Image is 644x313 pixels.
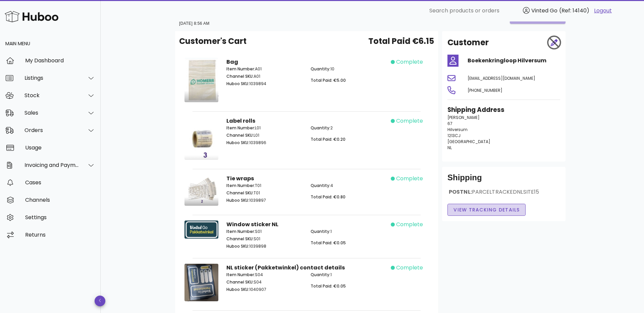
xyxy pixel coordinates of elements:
[184,117,218,160] img: Product Image
[468,75,535,81] span: [EMAIL_ADDRESS][DOMAIN_NAME]
[25,57,95,64] div: My Dashboard
[24,127,79,133] div: Orders
[226,132,254,138] span: Channel SKU:
[311,229,387,235] p: 1
[226,190,254,196] span: Channel SKU:
[311,125,387,131] p: 2
[24,110,79,116] div: Sales
[24,162,79,168] div: Invoicing and Payments
[226,73,303,79] p: A01
[311,66,330,72] span: Quantity:
[226,183,303,189] p: T01
[226,66,303,72] p: A01
[311,272,330,277] span: Quantity:
[25,179,95,186] div: Cases
[311,136,345,142] span: Total Paid: €0.20
[226,243,249,249] span: Huboo SKU:
[472,188,539,196] span: PARCELTRACKEDNLSITE15
[226,264,345,271] strong: NL sticker (Pakketwinkel) contact details
[226,243,303,249] p: 1039898
[226,229,303,235] p: S01
[226,140,249,145] span: Huboo SKU:
[25,232,95,238] div: Returns
[24,92,79,99] div: Stock
[179,21,210,26] small: [DATE] 8:56 AM
[447,105,560,115] h3: Shipping Address
[226,197,303,203] p: 1039897
[226,229,255,234] span: Item Number:
[447,127,468,132] span: Hilversum
[311,194,345,200] span: Total Paid: €0.80
[226,66,255,72] span: Item Number:
[368,35,434,47] span: Total Paid €6.15
[226,81,303,87] p: 1039894
[226,236,254,242] span: Channel SKU:
[311,240,346,246] span: Total Paid: €0.05
[396,264,423,272] span: complete
[396,58,423,66] span: complete
[447,139,490,144] span: [GEOGRAPHIC_DATA]
[24,75,79,81] div: Listings
[25,197,95,203] div: Channels
[226,81,249,86] span: Huboo SKU:
[226,125,255,131] span: Item Number:
[447,133,461,138] span: 1213CJ
[226,140,303,146] p: 1039896
[5,9,58,24] img: Huboo Logo
[226,279,303,285] p: S04
[396,175,423,183] span: complete
[226,125,303,131] p: L01
[226,183,255,188] span: Item Number:
[447,188,560,201] div: POSTNL:
[559,7,589,14] span: (Ref: 14140)
[226,236,303,242] p: S01
[226,58,238,66] strong: Bag
[25,214,95,221] div: Settings
[311,229,330,234] span: Quantity:
[226,272,255,277] span: Item Number:
[226,197,249,203] span: Huboo SKU:
[447,121,452,126] span: 67
[447,172,560,188] div: Shipping
[311,272,387,278] p: 1
[468,87,502,93] span: [PHONE_NUMBER]
[226,287,249,292] span: Huboo SKU:
[226,221,278,228] strong: Window sticker NL
[311,183,330,188] span: Quantity:
[447,37,489,49] h2: Customer
[226,287,303,293] p: 1040907
[453,206,520,213] span: View Tracking details
[447,115,480,120] span: [PERSON_NAME]
[184,58,218,102] img: Product Image
[447,204,526,216] button: View Tracking details
[396,221,423,229] span: complete
[184,264,218,301] img: Product Image
[226,279,254,285] span: Channel SKU:
[226,190,303,196] p: T01
[468,57,560,65] h4: Boekenkringloop Hilversum
[226,132,303,138] p: L01
[25,144,95,151] div: Usage
[447,145,452,150] span: NL
[311,183,387,189] p: 4
[226,175,254,182] strong: Tie wraps
[226,73,254,79] span: Channel SKU:
[311,283,346,289] span: Total Paid: €0.05
[311,66,387,72] p: 10
[594,7,612,15] a: Logout
[179,35,247,47] span: Customer's Cart
[531,7,557,14] span: Vinted Go
[311,77,346,83] span: Total Paid: €5.00
[396,117,423,125] span: complete
[311,125,330,131] span: Quantity:
[226,272,303,278] p: S04
[184,221,218,239] img: Product Image
[226,117,255,125] strong: Label rolls
[184,175,218,206] img: Product Image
